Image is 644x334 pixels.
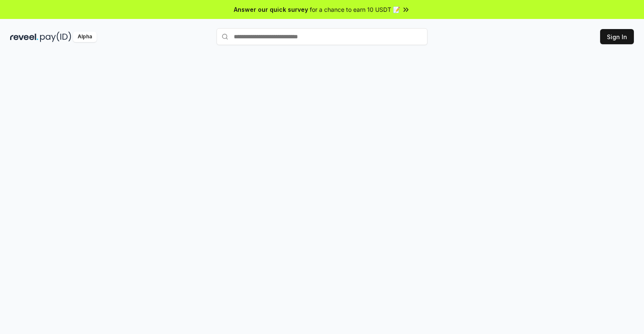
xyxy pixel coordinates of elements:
[600,29,634,44] button: Sign In
[310,5,400,14] span: for a chance to earn 10 USDT 📝
[234,5,308,14] span: Answer our quick survey
[10,32,38,42] img: reveel_dark
[40,32,71,42] img: pay_id
[73,32,97,42] div: Alpha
